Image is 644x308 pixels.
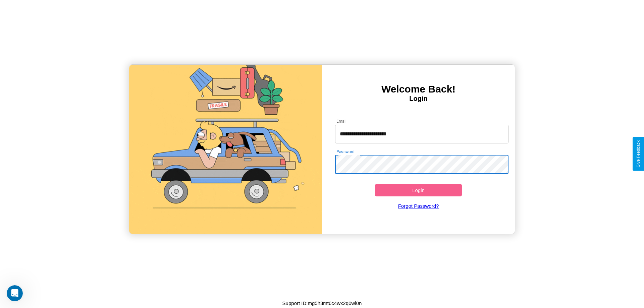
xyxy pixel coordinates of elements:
h4: Login [322,95,515,103]
iframe: Intercom live chat [7,285,23,301]
label: Email [336,118,347,124]
a: Forgot Password? [332,196,505,215]
label: Password [336,149,354,155]
h3: Welcome Back! [322,83,515,95]
img: gif [129,65,322,234]
p: Support ID: mg5h3mt6c4wx2q0wl0n [282,299,362,308]
div: Give Feedback [636,140,641,168]
button: Login [375,184,462,196]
